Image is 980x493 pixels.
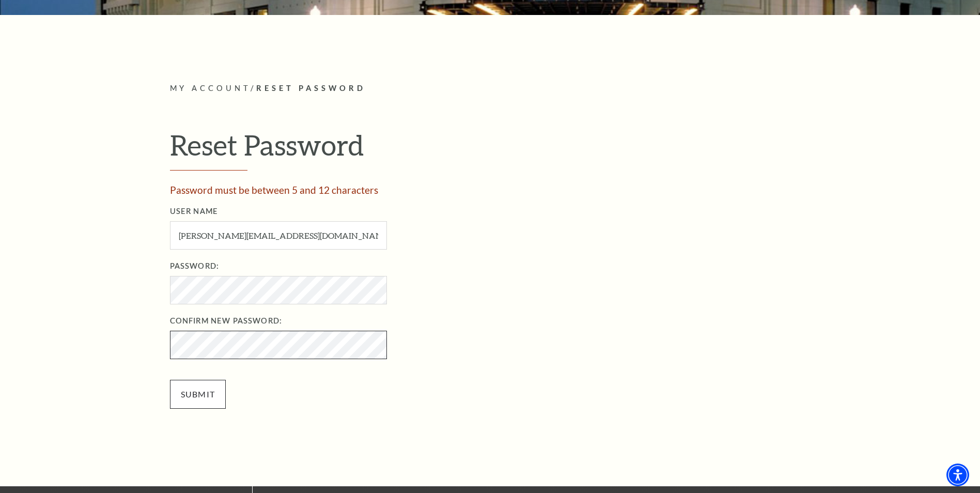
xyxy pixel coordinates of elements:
label: User Name [170,205,833,218]
p: / [170,82,811,95]
label: Confirm New Password: [170,315,833,328]
label: Password: [170,260,833,273]
input: User Name [170,221,387,250]
h1: Reset Password [170,128,811,171]
input: Submit button [170,380,226,409]
div: Accessibility Menu [946,464,969,486]
span: My Account [170,84,251,93]
span: Password must be between 5 and 12 characters [170,184,378,196]
span: Reset Password [256,84,366,93]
